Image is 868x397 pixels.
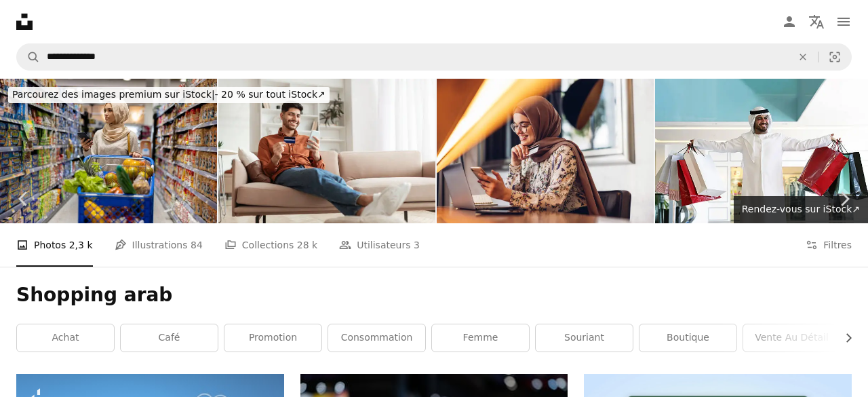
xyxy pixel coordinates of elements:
[821,134,868,264] a: Suivant
[776,8,803,35] a: Connexion / S’inscrire
[12,89,215,100] span: Parcourez des images premium sur iStock |
[218,79,435,223] img: Un arabe souriant utilisant un téléphone et une carte de crédit à la maison
[17,44,40,70] button: Rechercher sur Unsplash
[536,324,633,352] a: Souriant
[8,87,330,103] div: - 20 % sur tout iStock ↗
[339,223,420,267] a: Utilisateurs 3
[806,223,852,267] button: Filtres
[115,223,203,267] a: Illustrations 84
[224,324,321,352] a: promotion
[639,324,736,352] a: boutique
[818,44,851,70] button: Recherche de visuels
[432,324,529,352] a: femme
[830,8,857,35] button: Menu
[16,283,852,307] h1: Shopping arab
[743,324,840,352] a: vente au détail
[328,324,425,352] a: consommation
[16,14,33,30] a: Accueil — Unsplash
[734,196,868,223] a: Rendez-vous sur iStock↗
[742,204,860,214] span: Rendez-vous sur iStock ↗
[224,223,317,267] a: Collections 28 k
[788,44,818,70] button: Effacer
[836,324,852,352] button: faire défiler la liste vers la droite
[191,238,203,252] span: 84
[414,238,420,252] span: 3
[16,43,852,71] form: Rechercher des visuels sur tout le site
[437,79,654,223] img: Fille du Moyen-Orient faisant des emplettes en ligne utilisant la carte de crédit
[17,324,114,352] a: achat
[297,238,317,252] span: 28 k
[121,324,218,352] a: café
[803,8,830,35] button: Langue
